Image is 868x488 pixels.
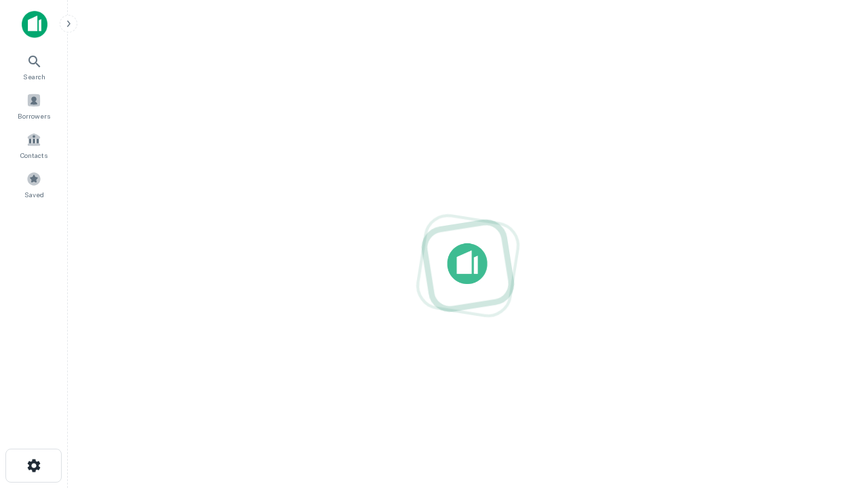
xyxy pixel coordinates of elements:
iframe: Chat Widget [800,336,868,401]
span: Contacts [20,150,47,161]
span: Search [23,71,45,82]
a: Borrowers [4,87,64,124]
span: Saved [24,189,44,200]
span: Borrowers [18,110,50,121]
a: Search [4,48,64,85]
a: Saved [4,166,64,203]
a: Contacts [4,127,64,163]
img: capitalize-icon.png [22,11,47,38]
